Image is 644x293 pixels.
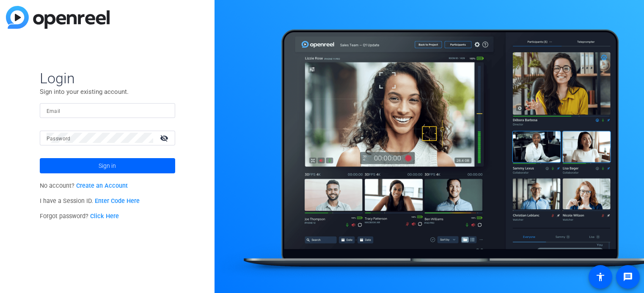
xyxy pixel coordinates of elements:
mat-icon: accessibility [595,272,605,282]
mat-icon: message [623,272,633,282]
span: No account? [40,182,128,189]
p: Sign into your existing account. [40,87,175,96]
span: Forgot password? [40,213,119,220]
mat-label: Email [47,108,61,114]
a: Create an Account [76,182,128,189]
button: Sign in [40,158,175,173]
span: Sign in [99,155,116,176]
a: Click Here [90,213,119,220]
mat-label: Password [47,136,71,142]
input: Enter Email Address [47,105,168,115]
img: blue-gradient.svg [6,6,110,29]
span: Login [40,69,175,87]
a: Enter Code Here [95,197,140,205]
span: I have a Session ID. [40,197,140,205]
mat-icon: visibility_off [155,132,175,144]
